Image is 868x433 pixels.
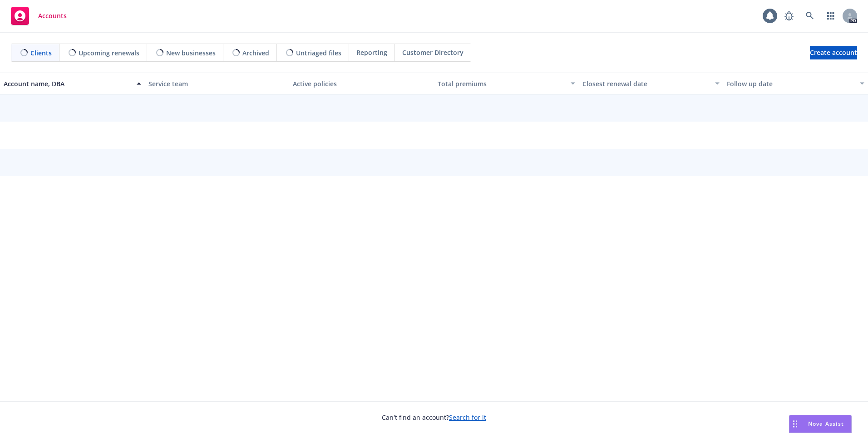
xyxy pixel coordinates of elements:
span: Customer Directory [402,48,464,57]
div: Total premiums [438,79,565,89]
span: Create account [810,44,857,61]
button: Total premiums [434,73,579,94]
span: Archived [242,48,269,58]
div: Service team [148,79,286,89]
span: Can't find an account? [382,413,486,422]
span: Upcoming renewals [79,48,139,58]
a: Search for it [449,413,486,422]
span: New businesses [166,48,216,58]
button: Service team [145,73,290,94]
span: Clients [30,48,52,58]
a: Create account [810,46,857,59]
span: Reporting [356,48,387,57]
a: Report a Bug [780,7,798,25]
button: Follow up date [723,73,868,94]
div: Account name, DBA [4,79,131,89]
span: Nova Assist [808,420,844,428]
a: Accounts [7,3,70,29]
div: Follow up date [727,79,854,89]
a: Switch app [822,7,840,25]
span: Accounts [38,12,67,20]
div: Closest renewal date [582,79,710,89]
button: Active policies [289,73,434,94]
button: Closest renewal date [579,73,724,94]
span: Untriaged files [296,48,341,58]
a: Search [801,7,819,25]
div: Active policies [293,79,430,89]
button: Nova Assist [789,415,852,433]
div: Drag to move [789,415,801,433]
